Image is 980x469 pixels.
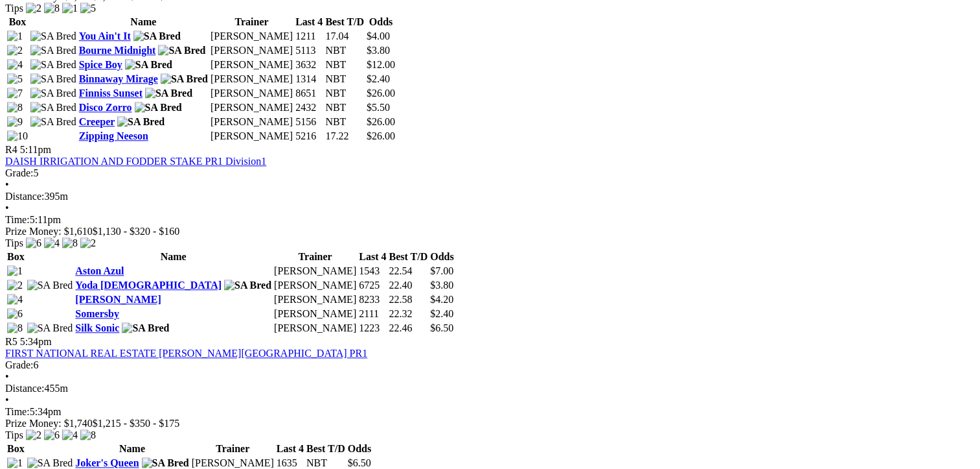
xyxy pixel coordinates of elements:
[295,73,323,86] td: 1314
[93,418,180,429] span: $1,215 - $350 - $175
[80,3,96,14] img: 5
[5,406,975,418] div: 5:34pm
[210,115,293,128] td: [PERSON_NAME]
[210,101,293,114] td: [PERSON_NAME]
[30,116,76,128] img: SA Bred
[7,294,23,306] img: 4
[5,191,44,202] span: Distance:
[30,73,76,85] img: SA Bred
[74,250,272,263] th: Name
[5,359,975,371] div: 6
[210,16,293,29] th: Trainer
[117,116,165,128] img: SA Bred
[26,3,41,14] img: 2
[75,457,139,468] a: Joker's Queen
[367,116,395,127] span: $26.00
[27,457,73,469] img: SA Bred
[27,280,73,291] img: SA Bred
[7,88,23,99] img: 7
[44,429,60,441] img: 6
[133,30,181,42] img: SA Bred
[7,457,23,469] img: 1
[388,307,428,320] td: 22.32
[44,237,60,249] img: 4
[80,429,96,441] img: 8
[5,359,34,370] span: Grade:
[122,322,169,334] img: SA Bred
[7,443,25,454] span: Box
[5,226,975,237] div: Prize Money: $1,610
[135,102,182,114] img: SA Bred
[30,30,76,42] img: SA Bred
[388,322,428,335] td: 22.46
[273,265,357,278] td: [PERSON_NAME]
[273,279,357,292] td: [PERSON_NAME]
[5,144,17,155] span: R4
[75,294,161,305] a: [PERSON_NAME]
[80,237,96,249] img: 2
[210,130,293,143] td: [PERSON_NAME]
[366,16,396,29] th: Odds
[224,280,271,291] img: SA Bred
[210,87,293,100] td: [PERSON_NAME]
[430,322,453,333] span: $6.50
[75,265,124,276] a: Aston Azul
[20,336,52,347] span: 5:34pm
[145,88,192,99] img: SA Bred
[325,73,365,86] td: NBT
[5,179,9,190] span: •
[430,280,453,291] span: $3.80
[161,73,208,85] img: SA Bred
[5,336,17,347] span: R5
[7,116,23,128] img: 9
[367,102,390,113] span: $5.50
[7,251,25,262] span: Box
[30,88,76,99] img: SA Bred
[30,45,76,56] img: SA Bred
[7,308,23,320] img: 6
[75,322,119,333] a: Silk Sonic
[325,101,365,114] td: NBT
[75,280,222,291] a: Yoda [DEMOGRAPHIC_DATA]
[388,279,428,292] td: 22.40
[388,265,428,278] td: 22.54
[7,73,23,85] img: 5
[5,371,9,382] span: •
[347,442,372,455] th: Odds
[430,265,453,276] span: $7.00
[62,429,78,441] img: 4
[276,442,304,455] th: Last 4
[295,87,323,100] td: 8651
[358,265,387,278] td: 1543
[93,226,180,237] span: $1,130 - $320 - $160
[325,30,365,43] td: 17.04
[5,429,23,440] span: Tips
[7,322,23,334] img: 8
[62,3,78,14] img: 1
[295,130,323,143] td: 5216
[5,156,266,167] a: DAISH IRRIGATION AND FODDER STAKE PR1 Division1
[367,73,390,84] span: $2.40
[79,116,115,127] a: Creeper
[210,30,293,43] td: [PERSON_NAME]
[79,130,148,141] a: Zipping Neeson
[430,308,453,319] span: $2.40
[30,102,76,114] img: SA Bred
[125,59,172,71] img: SA Bred
[325,115,365,128] td: NBT
[79,59,122,70] a: Spice Boy
[142,457,189,469] img: SA Bred
[5,167,34,178] span: Grade:
[367,59,395,70] span: $12.00
[5,202,9,213] span: •
[5,383,975,394] div: 455m
[5,383,44,394] span: Distance:
[79,30,131,42] a: You Ain't It
[367,45,390,56] span: $3.80
[7,102,23,114] img: 8
[79,73,158,84] a: Binnaway Mirage
[273,250,357,263] th: Trainer
[358,279,387,292] td: 6725
[273,293,357,306] td: [PERSON_NAME]
[5,418,975,429] div: Prize Money: $1,740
